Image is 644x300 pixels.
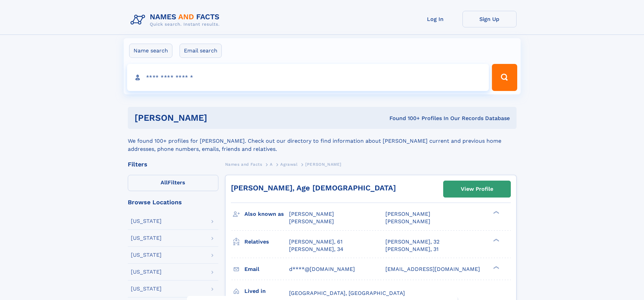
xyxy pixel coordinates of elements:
span: All [161,179,168,186]
span: [PERSON_NAME] [289,218,334,225]
div: [US_STATE] [131,286,162,292]
a: [PERSON_NAME], 32 [385,238,439,246]
div: ❯ [492,210,500,215]
span: [GEOGRAPHIC_DATA], [GEOGRAPHIC_DATA] [289,290,405,296]
div: Browse Locations [128,199,218,205]
div: ❯ [492,265,500,270]
div: [US_STATE] [131,235,162,241]
label: Email search [180,44,222,58]
div: [US_STATE] [131,218,162,224]
h3: Relatives [244,236,289,248]
span: [EMAIL_ADDRESS][DOMAIN_NAME] [385,266,480,272]
div: Found 100+ Profiles In Our Records Database [298,115,510,122]
img: Logo Names and Facts [128,11,225,29]
span: [PERSON_NAME] [385,218,430,225]
a: [PERSON_NAME], 31 [385,246,438,253]
label: Filters [128,175,218,191]
h3: Also known as [244,208,289,220]
div: View Profile [461,181,493,197]
div: Filters [128,161,218,167]
span: [PERSON_NAME] [289,211,334,217]
a: [PERSON_NAME], 34 [289,246,343,253]
a: Names and Facts [225,160,262,168]
h3: Email [244,263,289,275]
label: Name search [129,44,172,58]
div: We found 100+ profiles for [PERSON_NAME]. Check out our directory to find information about [PERS... [128,129,517,153]
span: [PERSON_NAME] [385,211,430,217]
div: [US_STATE] [131,252,162,258]
input: search input [127,64,489,91]
a: Sign Up [462,11,517,27]
a: [PERSON_NAME], 61 [289,238,342,246]
a: A [270,160,273,168]
div: [US_STATE] [131,269,162,275]
div: ❯ [492,238,500,242]
button: Search Button [492,64,517,91]
span: [PERSON_NAME] [305,162,341,167]
h3: Lived in [244,285,289,297]
a: View Profile [444,181,510,197]
span: Agrawal [280,162,297,167]
h1: [PERSON_NAME] [135,114,299,122]
span: A [270,162,273,167]
a: Agrawal [280,160,297,168]
a: Log In [408,11,462,27]
a: [PERSON_NAME], Age [DEMOGRAPHIC_DATA] [231,184,396,192]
